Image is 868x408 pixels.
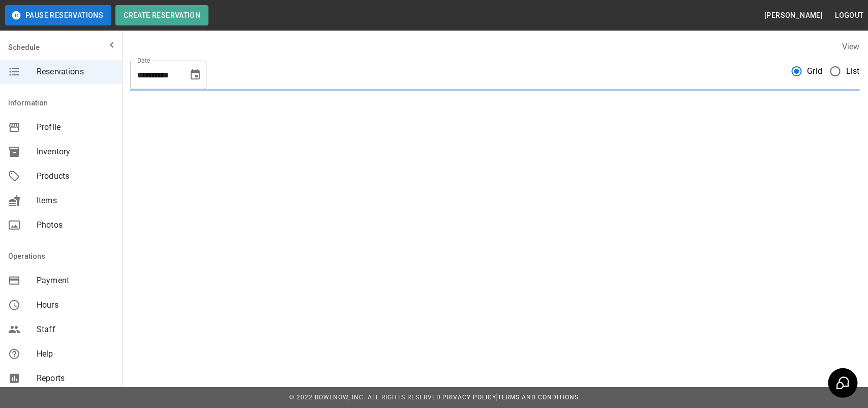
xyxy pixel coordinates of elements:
button: Logout [831,6,868,25]
span: Help [37,348,114,360]
span: Products [37,170,114,182]
span: Inventory [37,146,114,158]
span: Profile [37,121,114,133]
label: View [842,42,860,51]
a: Terms and Conditions [498,394,579,401]
span: Grid [807,65,823,77]
button: Pause Reservations [5,5,111,25]
button: Choose date, selected date is Sep 27, 2025 [185,65,205,85]
span: © 2022 BowlNow, Inc. All Rights Reserved. [289,394,442,401]
span: Reservations [37,66,114,78]
img: logo [409,10,465,20]
span: Payment [37,275,114,287]
span: Items [37,195,114,207]
span: Hours [37,299,114,311]
button: [PERSON_NAME] [760,6,827,25]
span: Reports [37,372,114,385]
span: Staff [37,323,114,336]
a: Privacy Policy [442,394,496,401]
span: Photos [37,219,114,231]
button: Create Reservation [115,5,208,25]
span: List [846,65,860,77]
